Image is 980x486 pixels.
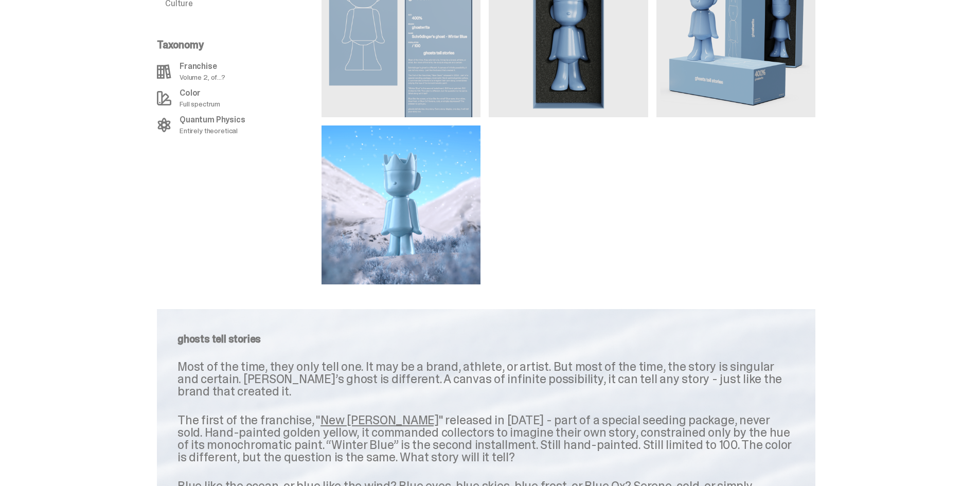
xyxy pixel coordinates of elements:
p: Taxonomy [157,40,315,50]
p: The first of the franchise, " " released in [DATE] - part of a special seeding package, never sol... [177,414,795,463]
p: Quantum Physics [180,116,245,124]
p: Volume 2, of...? [180,74,225,81]
p: Franchise [180,62,225,70]
p: ghosts tell stories [177,334,795,344]
p: Most of the time, they only tell one. It may be a brand, athlete, or artist. But most of the time... [177,361,795,398]
p: Entirely theoretical [180,127,245,134]
img: media gallery image [322,125,480,284]
p: Full spectrum [180,100,220,107]
a: New [PERSON_NAME] [320,412,439,428]
p: Color [180,89,220,97]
